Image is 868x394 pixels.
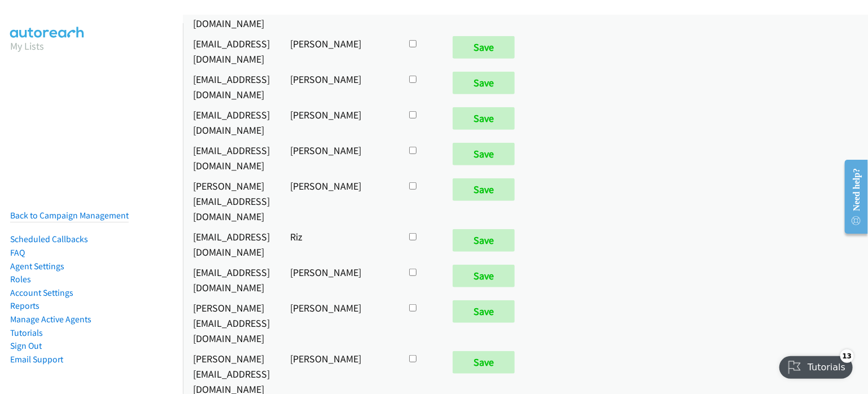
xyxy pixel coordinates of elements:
td: [EMAIL_ADDRESS][DOMAIN_NAME] [183,33,280,69]
td: [PERSON_NAME][EMAIL_ADDRESS][DOMAIN_NAME] [183,297,280,348]
td: [EMAIL_ADDRESS][DOMAIN_NAME] [183,262,280,297]
a: Scheduled Callbacks [10,234,88,244]
td: [PERSON_NAME] [280,104,397,140]
a: Manage Active Agents [10,314,91,325]
td: [EMAIL_ADDRESS][DOMAIN_NAME] [183,104,280,140]
input: Save [453,143,515,165]
input: Save [453,265,515,287]
td: [PERSON_NAME] [280,33,397,69]
a: Roles [10,274,31,284]
td: [PERSON_NAME][EMAIL_ADDRESS][DOMAIN_NAME] [183,176,280,226]
td: [PERSON_NAME] [280,140,397,176]
input: Save [453,351,515,374]
a: Back to Campaign Management [10,210,129,221]
a: Agent Settings [10,261,64,272]
td: [PERSON_NAME] [280,69,397,104]
input: Save [453,229,515,252]
td: [EMAIL_ADDRESS][DOMAIN_NAME] [183,140,280,176]
iframe: Checklist [773,345,860,386]
input: Save [453,72,515,94]
a: FAQ [10,247,25,258]
input: Save [453,36,515,59]
a: Account Settings [10,287,73,298]
a: Reports [10,300,40,311]
input: Save [453,300,515,323]
td: [EMAIL_ADDRESS][DOMAIN_NAME] [183,69,280,104]
a: Email Support [10,354,63,365]
td: [PERSON_NAME] [280,297,397,348]
a: My Lists [10,40,44,52]
a: Sign Out [10,340,42,351]
td: Riz [280,226,397,262]
td: [EMAIL_ADDRESS][DOMAIN_NAME] [183,226,280,262]
iframe: Resource Center [836,152,868,242]
input: Save [453,107,515,130]
a: Tutorials [10,327,43,338]
td: [PERSON_NAME] [280,262,397,297]
td: [PERSON_NAME] [280,176,397,226]
input: Save [453,178,515,201]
